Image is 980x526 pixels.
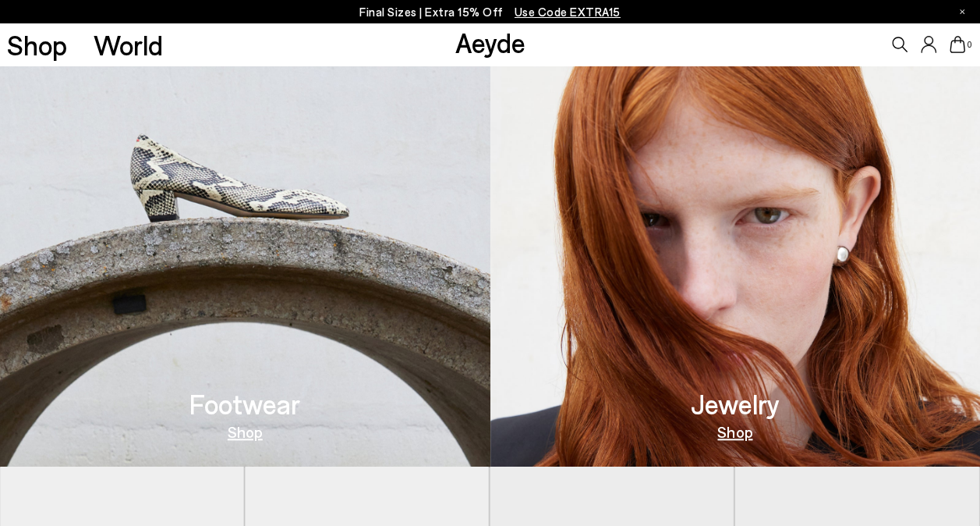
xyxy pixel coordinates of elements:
[94,31,163,59] a: World
[455,26,525,59] a: Aeyde
[228,424,263,439] a: Shop
[515,5,621,19] span: Navigate to /collections/ss25-final-sizes
[7,31,67,59] a: Shop
[717,424,752,439] a: Shop
[691,390,780,418] h3: Jewelry
[359,2,621,22] p: Final Sizes | Extra 15% Off
[950,36,965,53] a: 0
[965,41,973,49] span: 0
[189,390,300,418] h3: Footwear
